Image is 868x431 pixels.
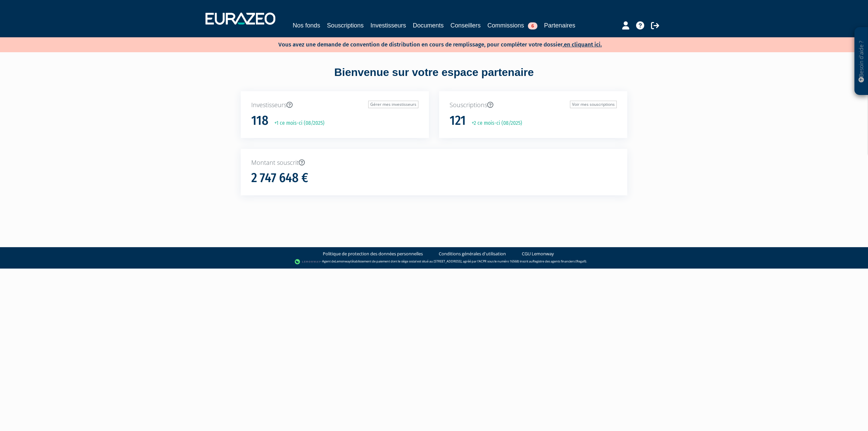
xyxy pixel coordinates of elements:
span: 6 [528,22,537,30]
a: Partenaires [544,21,575,30]
h1: 2 747 648 € [251,171,308,185]
p: Montant souscrit [251,158,617,167]
p: Souscriptions [450,101,617,110]
a: Lemonway [335,259,351,264]
img: logo-lemonway.png [295,258,321,265]
div: - Agent de (établissement de paiement dont le siège social est situé au [STREET_ADDRESS], agréé p... [7,258,861,265]
a: Investisseurs [370,21,406,30]
a: Registre des agents financiers (Regafi) [533,259,586,264]
p: +2 ce mois-ci (08/2025) [467,119,522,127]
a: Nos fonds [293,21,320,30]
p: Besoin d'aide ? [857,31,865,92]
p: +1 ce mois-ci (08/2025) [270,119,324,127]
a: Conditions générales d'utilisation [439,251,506,257]
p: Vous avez une demande de convention de distribution en cours de remplissage, pour compléter votre... [259,39,602,49]
a: Commissions6 [488,21,537,30]
a: Politique de protection des données personnelles [323,251,423,257]
a: Voir mes souscriptions [570,101,617,108]
a: Documents [413,21,443,30]
a: Conseillers [451,21,481,30]
a: Souscriptions [327,21,363,30]
div: Bienvenue sur votre espace partenaire [236,65,632,91]
h1: 121 [450,114,466,128]
img: 1732889491-logotype_eurazeo_blanc_rvb.png [205,13,275,25]
p: Investisseurs [251,101,418,110]
a: Gérer mes investisseurs [368,101,418,108]
a: CGU Lemonway [522,251,554,257]
a: en cliquant ici. [564,41,602,48]
h1: 118 [251,114,269,128]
